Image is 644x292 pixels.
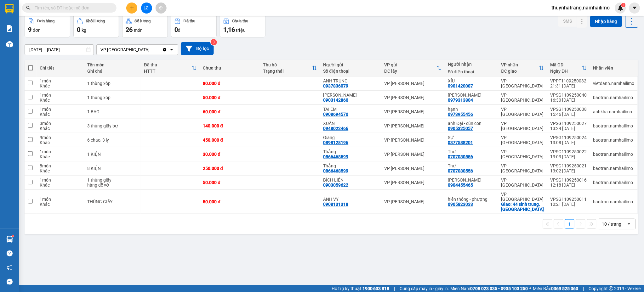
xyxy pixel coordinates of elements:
div: Đơn hàng [37,19,54,23]
div: 3 thùng giấy bự [88,123,138,128]
span: thuynhatrang.namhailimo [547,4,615,12]
input: Select a date range. [25,45,94,55]
div: 8 món [40,163,81,168]
div: VP [GEOGRAPHIC_DATA] [501,93,544,103]
div: VPSG1109250022 [550,149,587,154]
strong: 0369 525 060 [551,286,578,291]
div: Giao: 44 sinh trung, NHA TRANG [501,202,544,212]
div: Khác [40,168,81,173]
span: 0 [77,26,80,33]
div: 0979313804 [448,98,473,103]
span: triệu [236,28,246,33]
div: baotran.namhailimo [593,166,635,171]
div: hàng dễ vỡ [88,182,138,188]
button: SMS [558,15,577,27]
div: 0937836079 [323,83,349,88]
div: Người nhận [448,62,495,67]
div: Khối lượng [86,19,105,23]
div: anh Đại - cún con [448,121,495,126]
span: ⚪️ [530,287,532,290]
div: Số lượng [135,19,151,23]
div: baotran.namhailimo [593,138,635,143]
div: 0948022466 [323,126,349,131]
div: Khác [40,98,81,103]
div: Ngày ĐH [550,69,582,74]
div: Thư [448,163,495,168]
img: warehouse-icon [6,236,13,243]
div: Chi tiết [40,65,81,70]
button: file-add [141,3,152,14]
div: VPSG1109250040 [550,93,587,98]
th: Toggle SortBy [141,60,200,76]
div: 250.000 đ [203,166,257,171]
span: plus [130,6,134,10]
div: VPSG1109250038 [550,107,587,112]
div: 13:08 [DATE] [550,140,587,145]
svg: Clear value [162,47,167,52]
div: BÍCH LIÊN [323,177,378,182]
div: VP [PERSON_NAME] [384,81,442,86]
div: 80.000 đ [203,81,257,86]
div: VPSG1109250011 [550,197,587,202]
span: 1 [622,3,624,7]
div: VP [GEOGRAPHIC_DATA] [501,149,544,159]
th: Toggle SortBy [498,60,547,76]
div: 13:24 [DATE] [550,126,587,131]
div: 0866468599 [323,154,349,159]
div: vietdanh.namhailimo [593,81,635,86]
div: ĐC lấy [384,69,436,74]
div: 0377588201 [448,140,473,145]
div: VP gửi [384,62,436,67]
div: baotran.namhailimo [593,123,635,128]
span: đơn [33,28,41,33]
svg: open [627,222,632,227]
div: HÙNG HUYỀN [448,177,495,182]
button: Đã thu0đ [171,15,217,37]
div: VP [PERSON_NAME] [384,152,442,157]
div: 12:18 [DATE] [550,182,587,188]
img: solution-icon [6,25,13,32]
span: Miền Bắc [533,285,578,292]
div: 1 món [40,149,81,154]
button: caret-down [629,3,640,14]
div: baotran.namhailimo [593,199,635,204]
div: Số điện thoại [323,69,378,74]
div: TÀI EM [323,107,378,112]
div: hiển thông - phượng [448,197,495,202]
span: món [134,28,143,33]
div: anhkha.namhailimo [593,109,635,114]
span: file-add [144,6,149,10]
div: 0904455465 [448,182,473,188]
div: 0973955456 [448,112,473,117]
div: VP [GEOGRAPHIC_DATA] [501,107,544,117]
div: 60.000 đ [203,109,257,114]
button: Bộ lọc [181,42,214,55]
div: 0707030556 [448,154,473,159]
div: 10 / trang [602,221,622,227]
div: 1 BAO [88,109,138,114]
div: 1 món [40,107,81,112]
div: Giang [323,135,378,140]
div: 50.000 đ [203,95,257,100]
img: icon-new-feature [618,5,624,11]
div: VP [PERSON_NAME] [384,123,442,128]
div: Số điện thoại [448,69,495,74]
span: | [583,285,584,292]
sup: 1 [12,235,14,237]
div: VP [GEOGRAPHIC_DATA] [501,163,544,173]
th: Toggle SortBy [547,60,590,76]
div: Chưa thu [232,19,248,23]
span: 9 [28,26,31,33]
span: 26 [126,26,133,33]
button: aim [156,3,167,14]
button: Đơn hàng9đơn [25,15,70,37]
button: Khối lượng0kg [73,15,119,37]
div: 9 món [40,135,81,140]
span: copyright [609,286,613,291]
div: Khác [40,112,81,117]
th: Toggle SortBy [381,60,445,76]
div: VPSG1109250016 [550,177,587,182]
div: VP [GEOGRAPHIC_DATA] [501,192,544,202]
sup: 1 [621,3,626,7]
div: Thắng [323,163,378,168]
